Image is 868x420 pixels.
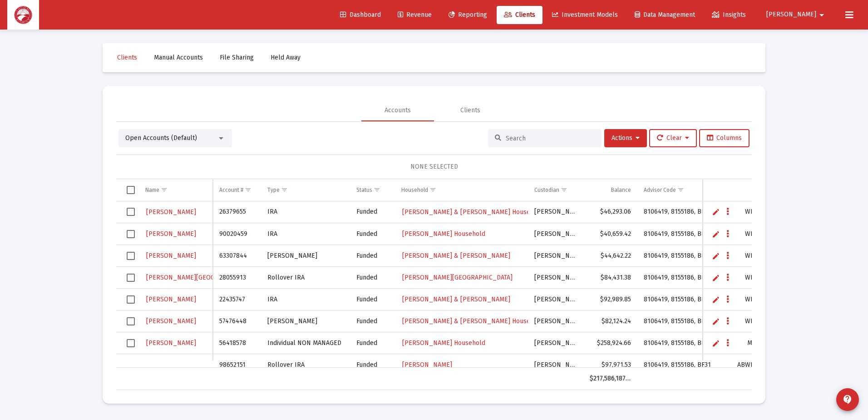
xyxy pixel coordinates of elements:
a: Edit [712,317,720,325]
a: Reporting [441,6,494,24]
span: [PERSON_NAME] Household [402,339,485,347]
div: Funded [356,230,389,239]
span: Show filter options for column 'Type' [281,186,288,193]
span: Actions [612,134,640,142]
a: Edit [712,295,720,304]
span: [PERSON_NAME] & [PERSON_NAME] Household [402,317,543,325]
td: Rollover IRA [261,267,350,289]
mat-icon: contact_support [842,394,853,405]
a: [PERSON_NAME] & [PERSON_NAME] Household [401,205,544,219]
a: Clients [110,49,144,67]
td: 8106419, 8155186, BF31 [637,354,731,376]
a: Held Away [263,49,308,67]
a: File Sharing [212,49,261,67]
div: Advisor Code [644,186,676,194]
td: [PERSON_NAME] [528,267,583,289]
div: Select row [127,208,135,216]
span: [PERSON_NAME] & [PERSON_NAME] Household [402,208,543,216]
td: Column Status [350,179,395,201]
td: Column Household [395,179,528,201]
div: Select row [127,295,135,304]
td: [PERSON_NAME] [528,223,583,245]
button: Actions [604,129,647,147]
td: Column Advisor Code [637,179,731,201]
a: Edit [712,339,720,347]
td: $82,124.24 [583,310,637,332]
td: 8106419, 8155186, BF31 [637,245,731,267]
div: Select row [127,230,135,238]
a: [PERSON_NAME] & [PERSON_NAME] Household [401,315,544,328]
span: Show filter options for column 'Status' [374,186,380,193]
button: [PERSON_NAME] [755,5,838,24]
span: File Sharing [220,54,254,61]
div: Status [356,186,372,194]
td: IRA [261,289,350,310]
td: IRA [261,223,350,245]
a: [PERSON_NAME] & [PERSON_NAME] [401,293,511,306]
a: Edit [712,208,720,216]
span: [PERSON_NAME] Household [402,230,485,238]
div: Select row [127,339,135,347]
a: [PERSON_NAME][GEOGRAPHIC_DATA] [145,271,257,284]
div: Funded [356,360,389,370]
td: 90020459 [213,223,261,245]
div: Select row [127,252,135,260]
span: Clients [117,54,137,61]
input: Search [506,135,595,142]
a: [PERSON_NAME] [145,315,197,328]
span: Clear [657,134,689,142]
span: [PERSON_NAME][GEOGRAPHIC_DATA] [402,274,513,281]
span: Held Away [271,54,301,61]
a: Edit [712,274,720,282]
a: Investment Models [545,6,625,24]
div: Funded [356,317,389,326]
div: Funded [356,295,389,304]
div: $217,586,187.52 [590,374,631,383]
td: 8106419, 8155186, BF31 [637,310,731,332]
a: [PERSON_NAME] [401,358,453,371]
td: 63307844 [213,245,261,267]
td: $97,971.53 [583,354,637,376]
a: [PERSON_NAME] [145,227,197,240]
span: [PERSON_NAME] [146,208,196,216]
td: Rollover IRA [261,354,350,376]
span: [PERSON_NAME] & [PERSON_NAME] [402,295,510,303]
span: Show filter options for column 'Name' [161,186,168,193]
div: Funded [356,339,389,348]
span: Data Management [635,11,695,19]
span: [PERSON_NAME] [146,252,196,260]
span: [PERSON_NAME] [146,295,196,303]
td: 8106419, 8155186, BF31, BGFE [637,223,731,245]
a: Insights [705,6,753,24]
span: Open Accounts (Default) [125,134,197,142]
td: Column Account # [213,179,261,201]
td: Column Custodian [528,179,583,201]
span: Columns [707,134,742,142]
td: $84,431.38 [583,267,637,289]
span: Insights [712,11,746,19]
div: Balance [611,186,631,194]
div: Household [401,186,428,194]
div: Name [145,186,159,194]
div: NONE SELECTED [123,162,745,171]
td: [PERSON_NAME] [528,332,583,354]
td: $44,642.22 [583,245,637,267]
a: Revenue [390,6,439,24]
td: 28055913 [213,267,261,289]
span: [PERSON_NAME] [146,230,196,238]
a: [PERSON_NAME] [145,336,197,350]
td: 22435747 [213,289,261,310]
div: Funded [356,251,389,260]
a: Edit [712,230,720,238]
td: [PERSON_NAME] [528,201,583,223]
a: Edit [712,252,720,260]
span: Show filter options for column 'Account #' [245,186,252,193]
td: 8106419, 8155186, BF31, BGFE [637,332,731,354]
a: [PERSON_NAME][GEOGRAPHIC_DATA] [401,271,513,284]
td: 98652151 [213,354,261,376]
div: Account # [219,186,243,194]
td: $258,924.66 [583,332,637,354]
td: 57476448 [213,310,261,332]
a: Dashboard [333,6,388,24]
td: [PERSON_NAME] [261,310,350,332]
